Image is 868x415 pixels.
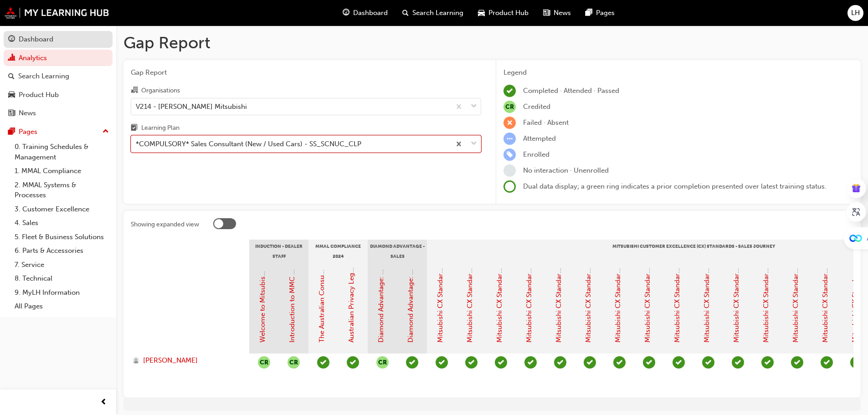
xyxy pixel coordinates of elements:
[503,133,516,145] span: learningRecordVerb_ATTEMPT-icon
[465,356,478,369] span: learningRecordVerb_PASS-icon
[376,356,389,369] button: null-icon
[543,7,550,19] span: news-icon
[643,356,655,369] span: learningRecordVerb_PASS-icon
[123,33,861,53] h1: Gap Report
[436,356,448,369] span: learningRecordVerb_PASS-icon
[368,240,427,262] div: Diamond Advantage - Sales
[4,87,113,103] a: Product Hub
[141,86,180,95] div: Organisations
[8,91,15,99] span: car-icon
[596,8,615,18] span: Pages
[11,164,113,178] a: 1. MMAL Compliance
[586,7,592,19] span: pages-icon
[249,240,308,262] div: Induction - Dealer Staff
[406,231,415,343] a: Diamond Advantage: Sales Training
[5,7,109,19] img: mmal
[11,286,113,300] a: 9. MyLH Information
[4,50,113,67] a: Analytics
[19,108,36,118] div: News
[8,54,15,62] span: chart-icon
[495,356,507,369] span: learningRecordVerb_PASS-icon
[578,4,622,22] a: pages-iconPages
[18,71,69,82] div: Search Learning
[11,202,113,216] a: 3. Customer Excellence
[412,8,463,18] span: Search Learning
[100,397,107,408] span: prev-icon
[503,85,516,97] span: learningRecordVerb_COMPLETE-icon
[4,31,113,48] a: Dashboard
[136,139,361,149] div: *COMPULSORY* Sales Consultant (New / Used Cars) - SS_SCNUC_CLP
[4,123,113,140] button: Pages
[488,8,529,18] span: Product Hub
[141,123,180,133] div: Learning Plan
[406,356,418,369] span: learningRecordVerb_PASS-icon
[19,127,37,137] div: Pages
[850,356,863,369] span: learningRecordVerb_PASS-icon
[143,355,198,366] span: [PERSON_NAME]
[11,244,113,258] a: 6. Parts & Accessories
[847,5,863,21] button: LH
[308,240,368,262] div: MMAL Compliance 2024
[523,118,569,127] span: Failed · Absent
[258,356,270,369] button: null-icon
[821,356,833,369] span: learningRecordVerb_PASS-icon
[613,356,626,369] span: learningRecordVerb_PASS-icon
[471,4,536,22] a: car-iconProduct Hub
[131,124,138,133] span: learningplan-icon
[136,101,247,112] div: V214 - [PERSON_NAME] Mitsubishi
[523,87,619,95] span: Completed · Attended · Passed
[11,230,113,244] a: 5. Fleet & Business Solutions
[103,126,109,138] span: up-icon
[11,258,113,272] a: 7. Service
[702,356,714,369] span: learningRecordVerb_PASS-icon
[436,220,444,343] a: Mitsubishi CX Standards - Introduction
[133,355,241,366] a: [PERSON_NAME]
[4,68,113,85] a: Search Learning
[19,90,59,100] div: Product Hub
[343,7,349,19] span: guage-icon
[11,216,113,230] a: 4. Sales
[4,105,113,122] a: News
[523,134,556,143] span: Attempted
[523,150,550,159] span: Enrolled
[791,356,803,369] span: learningRecordVerb_PASS-icon
[554,8,571,18] span: News
[395,4,471,22] a: search-iconSearch Learning
[347,356,359,369] span: learningRecordVerb_PASS-icon
[523,182,827,190] span: Dual data display; a green ring indicates a prior completion presented over latest training status.
[523,166,609,174] span: No interaction · Unenrolled
[11,272,113,286] a: 8. Technical
[8,36,15,44] span: guage-icon
[8,128,15,136] span: pages-icon
[11,299,113,313] a: All Pages
[402,7,409,19] span: search-icon
[673,356,685,369] span: learningRecordVerb_PASS-icon
[317,356,329,369] span: learningRecordVerb_PASS-icon
[471,101,477,113] span: down-icon
[131,67,481,78] span: Gap Report
[584,356,596,369] span: learningRecordVerb_PASS-icon
[503,149,516,161] span: learningRecordVerb_ENROLL-icon
[19,34,53,45] div: Dashboard
[377,230,385,343] a: Diamond Advantage: Fundamentals
[131,220,199,229] div: Showing expanded view
[478,7,485,19] span: car-icon
[8,109,15,118] span: news-icon
[523,102,550,111] span: Credited
[503,164,516,177] span: learningRecordVerb_NONE-icon
[851,8,860,18] span: LH
[503,67,853,78] div: Legend
[11,178,113,202] a: 2. MMAL Systems & Processes
[335,4,395,22] a: guage-iconDashboard
[471,138,477,150] span: down-icon
[554,356,566,369] span: learningRecordVerb_PASS-icon
[524,356,537,369] span: learningRecordVerb_PASS-icon
[761,356,774,369] span: learningRecordVerb_PASS-icon
[8,72,15,81] span: search-icon
[4,29,113,123] button: DashboardAnalyticsSearch LearningProduct HubNews
[536,4,578,22] a: news-iconNews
